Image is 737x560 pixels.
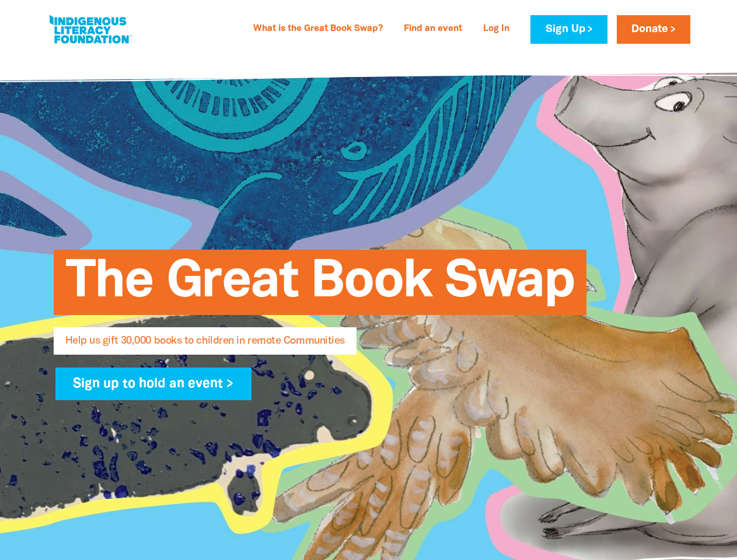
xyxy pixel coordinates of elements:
a: Donate [617,15,690,44]
span: The Great Book Swap [65,258,575,315]
a: Find an event [397,20,469,38]
a: Log In [476,20,516,38]
span: Help us gift 30,000 books to children in remote Communities [65,336,345,355]
a: What is the Great Book Swap? [246,20,390,38]
a: Sign Up [530,15,607,44]
a: Sign up to hold an event > [55,367,252,400]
